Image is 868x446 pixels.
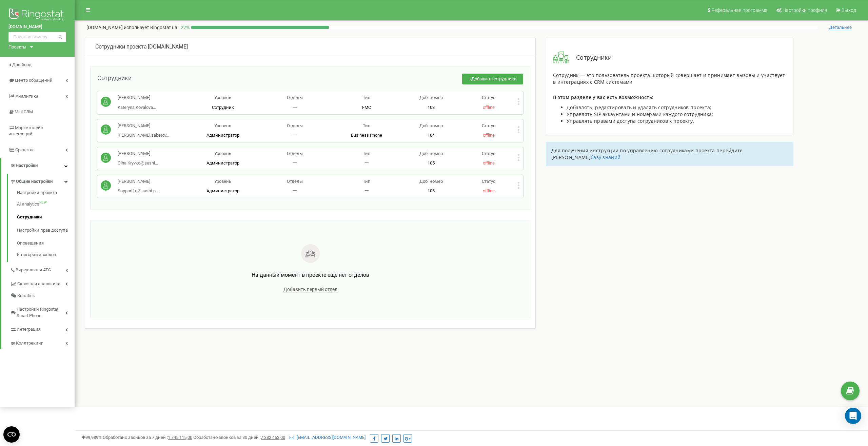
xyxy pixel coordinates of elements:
[16,163,38,168] span: Настройки
[482,179,495,184] span: Статус
[214,151,231,156] span: Уровень
[551,147,743,160] span: Для получения инструкции по управлению сотрудниками проекта перейдите [PERSON_NAME]
[287,95,303,100] span: Отделы
[362,105,371,110] span: FMC
[206,160,239,166] span: Администратор
[293,105,297,110] span: 一
[483,133,495,138] span: offline
[214,95,231,100] span: Уровень
[842,7,856,13] span: Выход
[1,158,75,174] a: Настройки
[8,44,26,50] div: Проекты
[252,272,369,278] span: На данный момент в проекте еще нет отделов
[553,94,653,100] span: В этом разделе у вас есть возможность:
[15,78,53,83] span: Центр обращений
[462,74,523,85] button: +Добавить сотрудника
[402,188,460,194] p: 106
[845,408,861,424] div: Open Intercom Messenger
[16,267,51,273] span: Виртуальная АТС
[118,123,169,129] p: [PERSON_NAME]
[591,154,620,160] a: базу знаний
[331,188,402,194] p: 一
[16,178,53,185] span: Общие настройки
[17,281,60,287] span: Сквозная аналитика
[8,32,66,42] input: Поиск по номеру
[293,188,297,193] span: 一
[118,105,156,110] span: Kateryna.Kovalova...
[16,94,38,99] span: Аналитика
[419,123,443,128] span: Доб. номер
[3,426,20,443] button: Open CMP widget
[567,118,694,124] span: Управлять правами доступа сотрудников к проекту.
[283,287,337,292] span: Добавить первый отдел
[12,62,32,67] span: Дашборд
[15,147,35,152] span: Средства
[10,276,75,290] a: Сквозная аналитика
[17,190,75,198] a: Настройки проекта
[212,105,234,110] span: Сотрудник
[363,95,371,100] span: Тип
[118,133,169,138] span: [PERSON_NAME].sabetov...
[17,326,41,333] span: Интеграция
[711,7,768,13] span: Реферальная программа
[363,151,371,156] span: Тип
[483,160,495,166] span: offline
[10,302,75,322] a: Настройки Ringostat Smart Phone
[97,74,132,81] span: Сотрудники
[118,188,159,193] span: Support1c@sushi-p...
[293,160,297,166] span: 一
[17,306,65,319] span: Настройки Ringostat Smart Phone
[567,111,713,117] span: Управлять SIP аккаунтами и номерами каждого сотрудника;
[8,125,43,137] span: Маркетплейс интеграций
[363,123,371,128] span: Тип
[206,188,239,193] span: Администратор
[402,160,460,167] p: 105
[177,24,191,31] p: 22 %
[553,72,785,85] span: Сотрудник — это пользователь проекта, который совершает и принимает вызовы и участвует в интеграц...
[17,198,75,211] a: AI analyticsNEW
[483,105,495,110] span: offline
[783,7,827,13] span: Настройки профиля
[287,151,303,156] span: Отделы
[829,25,852,30] span: Детальнее
[287,179,303,184] span: Отделы
[214,123,231,128] span: Уровень
[17,237,75,250] a: Оповещения
[567,104,712,111] span: Добавлять, редактировать и удалять сотрудников проекта;
[17,250,75,258] a: Категории звонков
[10,262,75,276] a: Виртуальная АТС
[214,179,231,184] span: Уровень
[10,290,75,302] a: Коллбек
[124,25,177,30] span: использует Ringostat на
[15,109,33,114] span: Mini CRM
[402,132,460,139] p: 104
[419,179,443,184] span: Доб. номер
[95,43,146,50] span: Сотрудники проекта
[363,179,371,184] span: Тип
[118,151,158,157] p: [PERSON_NAME]
[206,133,239,138] span: Администратор
[118,178,159,185] p: [PERSON_NAME]
[471,76,516,81] span: Добавить сотрудника
[17,224,75,237] a: Настройки прав доступа
[95,43,525,51] div: [DOMAIN_NAME]
[8,7,66,24] img: Ringostat logo
[569,53,612,62] span: Сотрудники
[17,293,35,299] span: Коллбек
[293,133,297,138] span: 一
[482,95,495,100] span: Статус
[402,104,460,111] p: 103
[10,335,75,349] a: Коллтрекинг
[10,322,75,335] a: Интеграция
[331,160,402,167] p: 一
[8,24,66,30] a: [DOMAIN_NAME]
[17,211,75,224] a: Сотрудники
[482,123,495,128] span: Статус
[419,95,443,100] span: Доб. номер
[287,123,303,128] span: Отделы
[16,340,43,347] span: Коллтрекинг
[482,151,495,156] span: Статус
[86,24,177,31] p: [DOMAIN_NAME]
[10,174,75,188] a: Общие настройки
